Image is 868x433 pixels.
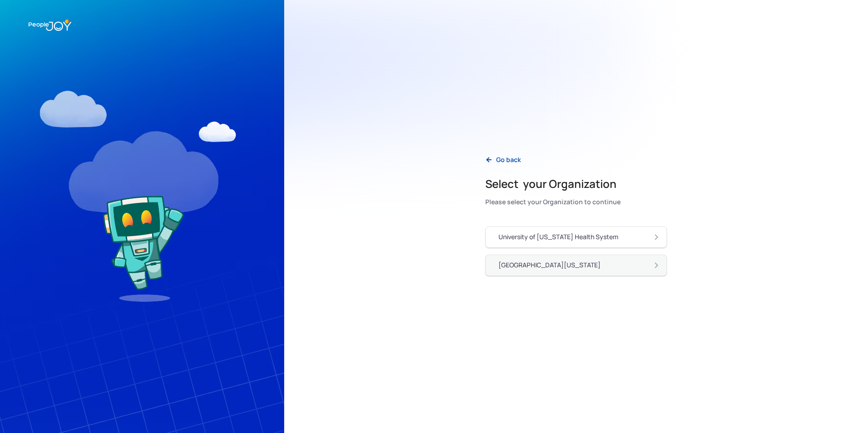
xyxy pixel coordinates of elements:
h2: Select your Organization [485,177,621,191]
div: University of [US_STATE] Health System [498,232,618,241]
a: [GEOGRAPHIC_DATA][US_STATE] [485,255,667,276]
div: Please select your Organization to continue [485,196,621,208]
a: Go back [478,151,528,169]
div: Go back [496,155,521,164]
a: University of [US_STATE] Health System [485,226,667,248]
div: [GEOGRAPHIC_DATA][US_STATE] [498,261,601,270]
